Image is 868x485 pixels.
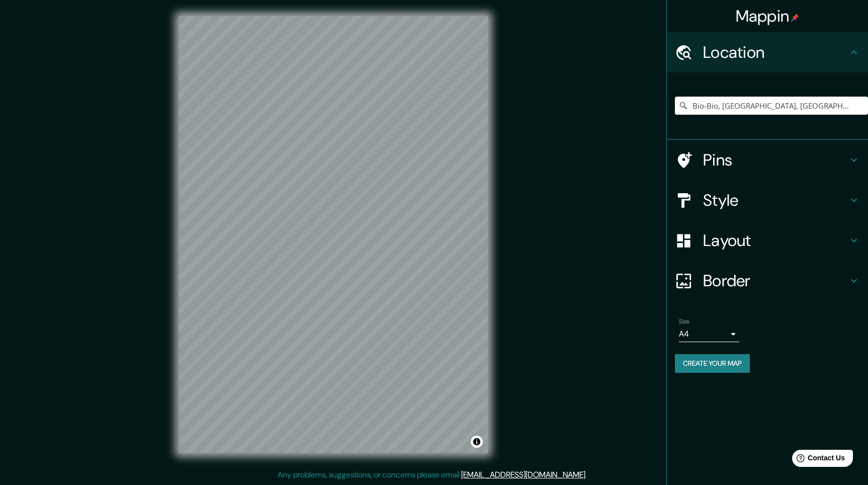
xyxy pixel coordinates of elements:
div: Location [667,32,868,72]
div: . [588,469,590,481]
p: Any problems, suggestions, or concerns please email . [278,469,587,481]
input: Pick your city or area [675,97,868,115]
div: Layout [667,220,868,261]
button: Toggle attribution [471,436,483,448]
div: Border [667,261,868,301]
button: Create your map [675,354,750,373]
label: Size [679,317,689,326]
iframe: Help widget launcher [778,446,857,474]
h4: Pins [703,150,848,170]
h4: Style [703,190,848,210]
h4: Layout [703,230,848,251]
canvas: Map [179,16,488,453]
h4: Border [703,271,848,291]
h4: Location [703,42,848,62]
div: Style [667,180,868,220]
img: pin-icon.png [791,14,799,22]
a: [EMAIL_ADDRESS][DOMAIN_NAME] [461,469,585,480]
h4: Mappin [736,6,800,26]
div: . [587,469,588,481]
div: Pins [667,140,868,180]
div: A4 [679,326,739,342]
